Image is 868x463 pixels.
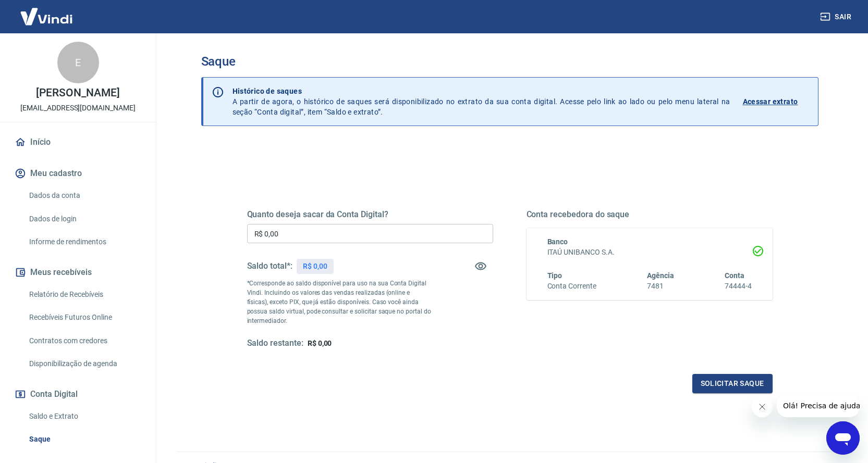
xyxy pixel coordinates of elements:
[818,7,855,27] button: Sair
[547,271,563,280] span: Tipo
[692,374,773,393] button: Solicitar saque
[743,86,810,117] a: Acessar extrato
[13,261,143,284] button: Meus recebíveis
[547,237,568,246] span: Banco
[752,396,773,417] iframe: Fechar mensagem
[777,394,860,417] iframe: Mensagem da empresa
[547,281,596,292] h6: Conta Corrente
[826,421,860,455] iframe: Botão para abrir a janela de mensagens
[303,261,327,272] p: R$ 0,00
[25,429,143,450] a: Saque
[13,1,80,32] img: Vindi
[25,284,143,305] a: Relatório de Recebíveis
[201,54,818,69] h3: Saque
[25,406,143,427] a: Saldo e Extrato
[25,208,143,230] a: Dados de login
[725,281,752,292] h6: 74444-4
[20,103,136,114] p: [EMAIL_ADDRESS][DOMAIN_NAME]
[233,86,730,96] p: Histórico de saques
[6,7,88,16] span: Olá! Precisa de ajuda?
[725,271,744,280] span: Conta
[247,209,493,220] h5: Quanto deseja sacar da Conta Digital?
[247,279,432,326] p: *Corresponde ao saldo disponível para uso na sua Conta Digital Vindi. Incluindo os valores das ve...
[36,87,119,98] p: [PERSON_NAME]
[247,338,303,349] h5: Saldo restante:
[547,247,752,258] h6: ITAÚ UNIBANCO S.A.
[308,339,332,347] span: R$ 0,00
[527,209,773,220] h5: Conta recebedora do saque
[647,281,674,292] h6: 7481
[247,261,292,271] h5: Saldo total*:
[25,330,143,352] a: Contratos com credores
[13,162,143,185] button: Meu cadastro
[25,307,143,328] a: Recebíveis Futuros Online
[647,271,674,280] span: Agência
[743,96,798,107] p: Acessar extrato
[25,185,143,206] a: Dados da conta
[233,86,730,117] p: A partir de agora, o histórico de saques será disponibilizado no extrato da sua conta digital. Ac...
[13,383,143,406] button: Conta Digital
[13,131,143,154] a: Início
[25,353,143,374] a: Disponibilização de agenda
[57,42,99,83] div: E
[25,231,143,253] a: Informe de rendimentos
